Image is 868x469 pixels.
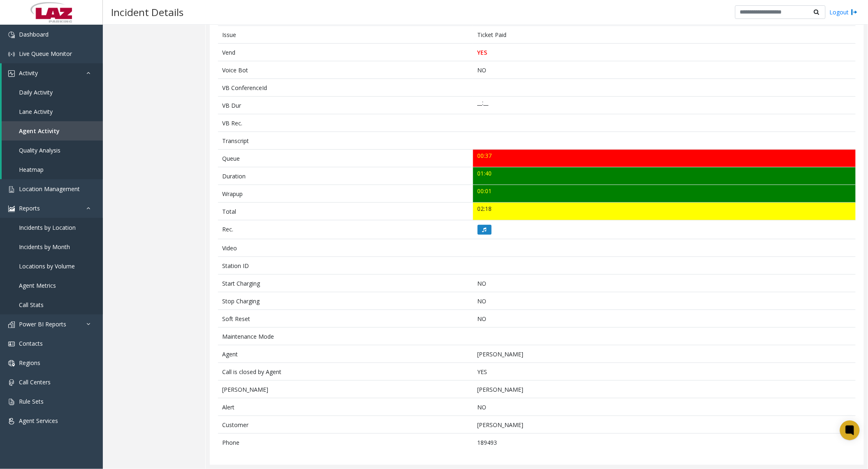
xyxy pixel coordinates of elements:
[218,398,473,416] td: Alert
[218,292,473,310] td: Stop Charging
[218,132,473,150] td: Transcript
[218,114,473,132] td: VB Rec.
[218,239,473,257] td: Video
[19,185,80,193] span: Location Management
[19,397,44,405] span: Rule Sets
[830,8,858,16] a: Logout
[218,434,473,451] td: Phone
[19,69,38,77] span: Activity
[473,345,856,363] td: [PERSON_NAME]
[218,363,473,381] td: Call is closed by Agent
[218,44,473,61] td: Vend
[8,321,15,328] img: 'icon'
[19,340,43,347] span: Contacts
[2,83,103,102] a: Daily Activity
[218,381,473,398] td: [PERSON_NAME]
[218,220,473,239] td: Rec.
[473,381,856,398] td: [PERSON_NAME]
[473,434,856,451] td: 189493
[19,359,40,367] span: Regions
[19,378,51,386] span: Call Centers
[8,418,15,425] img: 'icon'
[473,150,856,167] td: 00:37
[19,88,53,96] span: Daily Activity
[8,206,15,212] img: 'icon'
[2,102,103,121] a: Lane Activity
[478,66,852,74] p: NO
[19,204,40,212] span: Reports
[19,262,75,270] span: Locations by Volume
[218,257,473,275] td: Station ID
[473,416,856,434] td: [PERSON_NAME]
[473,97,856,114] td: __:__
[478,48,852,57] p: YES
[8,32,15,38] img: 'icon'
[478,297,852,305] p: NO
[8,70,15,77] img: 'icon'
[2,63,103,83] a: Activity
[218,79,473,97] td: VB ConferenceId
[218,416,473,434] td: Customer
[478,367,852,376] p: YES
[473,398,856,416] td: NO
[473,167,856,185] td: 01:40
[19,243,70,251] span: Incidents by Month
[473,26,856,44] td: Ticket Paid
[218,61,473,79] td: Voice Bot
[218,203,473,220] td: Total
[19,146,60,154] span: Quality Analysis
[19,417,58,425] span: Agent Services
[19,50,72,58] span: Live Queue Monitor
[218,97,473,114] td: VB Dur
[218,310,473,328] td: Soft Reset
[218,275,473,292] td: Start Charging
[19,127,60,135] span: Agent Activity
[19,166,44,173] span: Heatmap
[8,360,15,367] img: 'icon'
[8,379,15,386] img: 'icon'
[218,167,473,185] td: Duration
[478,314,852,323] p: NO
[2,121,103,141] a: Agent Activity
[2,141,103,160] a: Quality Analysis
[218,185,473,203] td: Wrapup
[8,341,15,347] img: 'icon'
[8,186,15,193] img: 'icon'
[218,328,473,345] td: Maintenance Mode
[473,185,856,203] td: 00:01
[2,160,103,179] a: Heatmap
[19,108,53,116] span: Lane Activity
[19,30,49,38] span: Dashboard
[218,345,473,363] td: Agent
[218,150,473,167] td: Queue
[473,203,856,220] td: 02:18
[218,26,473,44] td: Issue
[19,224,76,231] span: Incidents by Location
[107,2,188,22] h3: Incident Details
[19,301,44,309] span: Call Stats
[19,282,56,289] span: Agent Metrics
[851,8,858,16] img: logout
[8,51,15,58] img: 'icon'
[8,399,15,405] img: 'icon'
[19,320,66,328] span: Power BI Reports
[478,279,852,288] p: NO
